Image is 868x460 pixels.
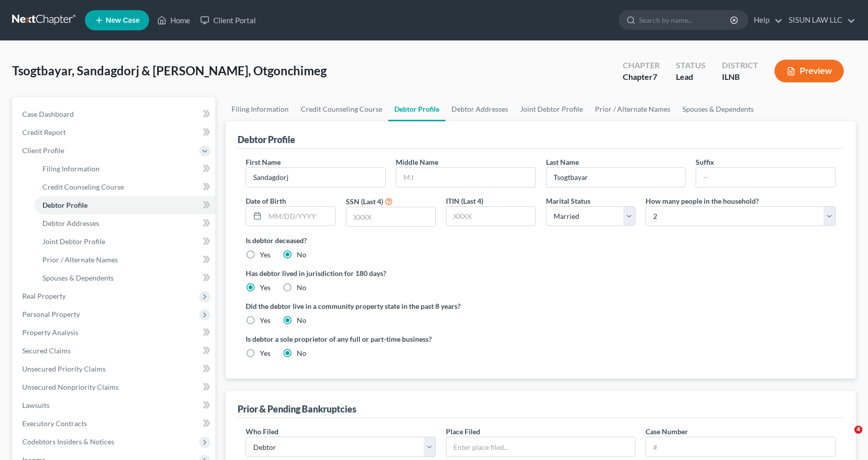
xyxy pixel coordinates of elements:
span: Client Profile [22,146,64,155]
input: MM/DD/YYYY [265,207,335,226]
input: -- [246,168,385,187]
a: Credit Counseling Course [295,97,388,121]
a: Spouses & Dependents [34,269,215,287]
label: Yes [260,283,270,293]
span: Secured Claims [22,346,71,355]
input: Search by name... [639,11,732,29]
a: SISUN LAW LLC [784,11,855,29]
a: Joint Debtor Profile [514,97,589,121]
div: Chapter [623,71,660,83]
label: First Name [246,157,281,167]
a: Prior / Alternate Names [589,97,676,121]
label: Last Name [546,157,579,167]
a: Executory Contracts [14,415,215,433]
span: Unsecured Nonpriority Claims [22,383,119,391]
div: Lead [676,71,706,83]
div: Debtor Profile [238,133,295,146]
input: -- [546,168,686,187]
span: Executory Contracts [22,419,87,428]
a: Unsecured Priority Claims [14,360,215,378]
a: Credit Counseling Course [34,178,215,196]
span: Spouses & Dependents [42,273,114,282]
label: Has debtor lived in jurisdiction for 180 days? [246,268,836,279]
label: Suffix [696,157,714,167]
input: # [646,437,835,456]
div: District [722,60,758,71]
label: Is debtor a sole proprietor of any full or part-time business? [246,334,535,344]
a: Debtor Addresses [445,97,514,121]
span: Debtor Profile [42,201,87,209]
button: Preview [774,60,844,82]
label: No [297,315,306,326]
span: Codebtors Insiders & Notices [22,437,114,446]
span: Property Analysis [22,328,78,337]
input: M.I [396,168,535,187]
a: Credit Report [14,123,215,142]
span: Case Dashboard [22,110,74,118]
a: Lawsuits [14,396,215,415]
label: Case Number [646,426,688,437]
a: Debtor Profile [34,196,215,214]
label: No [297,348,306,358]
a: Prior / Alternate Names [34,251,215,269]
label: Date of Birth [246,196,286,206]
span: Lawsuits [22,401,50,409]
a: Home [152,11,195,29]
span: Place Filed [446,427,480,436]
label: Middle Name [396,157,438,167]
input: Enter place filed... [446,437,635,456]
a: Filing Information [225,97,295,121]
div: ILNB [722,71,758,83]
a: Secured Claims [14,342,215,360]
a: Filing Information [34,160,215,178]
a: Debtor Addresses [34,214,215,233]
label: ITIN (Last 4) [446,196,483,206]
span: Debtor Addresses [42,219,99,227]
span: Who Filed [246,427,279,436]
label: Yes [260,348,270,358]
label: No [297,250,306,260]
span: Personal Property [22,310,80,318]
a: Joint Debtor Profile [34,233,215,251]
a: Case Dashboard [14,105,215,123]
div: Status [676,60,706,71]
span: New Case [106,17,140,24]
input: XXXX [446,207,535,226]
input: XXXX [346,207,435,226]
a: Property Analysis [14,324,215,342]
span: Prior / Alternate Names [42,255,118,264]
a: Client Portal [195,11,261,29]
label: SSN (Last 4) [346,196,383,207]
span: Filing Information [42,164,100,173]
label: No [297,283,306,293]
a: Unsecured Nonpriority Claims [14,378,215,396]
label: Yes [260,250,270,260]
span: 7 [653,72,657,81]
label: How many people in the household? [646,196,759,206]
a: Help [749,11,783,29]
label: Did the debtor live in a community property state in the past 8 years? [246,301,836,311]
a: Spouses & Dependents [676,97,760,121]
div: Prior & Pending Bankruptcies [238,403,356,415]
iframe: Intercom live chat [834,426,858,450]
label: Is debtor deceased? [246,235,836,246]
span: Tsogtbayar, Sandagdorj & [PERSON_NAME], Otgonchimeg [12,63,327,78]
label: Yes [260,315,270,326]
span: Real Property [22,292,66,300]
span: 4 [854,426,862,434]
div: Chapter [623,60,660,71]
a: Debtor Profile [388,97,445,121]
input: -- [696,168,835,187]
span: Unsecured Priority Claims [22,364,106,373]
span: Credit Report [22,128,66,136]
span: Joint Debtor Profile [42,237,105,246]
span: Credit Counseling Course [42,182,124,191]
label: Marital Status [546,196,590,206]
